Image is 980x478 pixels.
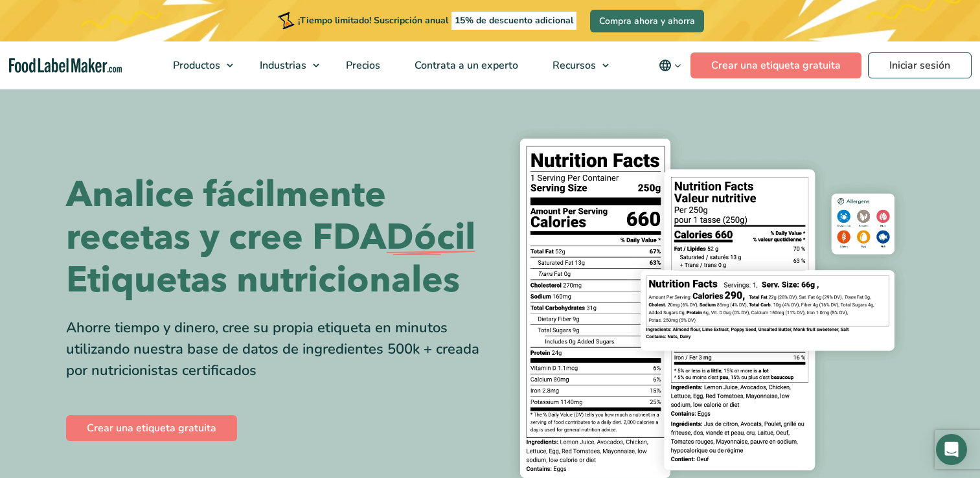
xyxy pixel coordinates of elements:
[411,58,519,73] span: Contrata a un experto
[690,52,861,78] a: Crear una etiqueta gratuita
[451,12,576,30] span: 15% de descuento adicional
[256,58,308,73] span: Industrias
[536,41,615,89] a: Recursos
[386,216,475,259] span: Dócil
[398,41,532,89] a: Contrata a un experto
[549,58,597,73] span: Recursos
[156,41,240,89] a: Productos
[66,317,481,381] div: Ahorre tiempo y dinero, cree su propia etiqueta en minutos utilizando nuestra base de datos de in...
[868,52,972,78] a: Iniciar sesión
[590,10,704,32] a: Compra ahora y ahorra
[298,14,371,27] span: ¡Tiempo limitado!
[936,434,967,465] div: Abra Intercom Messenger
[66,415,237,441] a: Crear una etiqueta gratuita
[66,256,460,304] font: Etiquetas nutricionales
[374,14,448,27] span: Suscripción anual
[329,41,394,89] a: Precios
[342,58,382,73] span: Precios
[66,170,386,262] font: Analice fácilmente recetas y cree FDA
[243,41,326,89] a: Industrias
[169,58,222,73] span: Productos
